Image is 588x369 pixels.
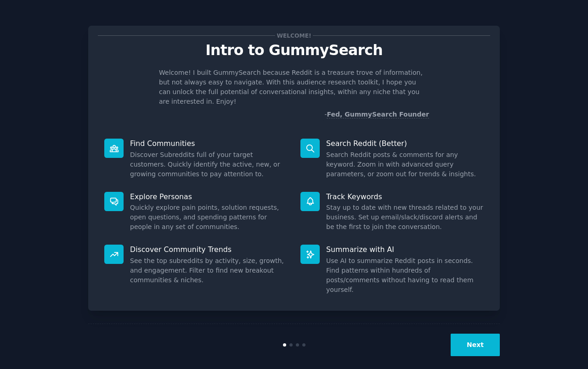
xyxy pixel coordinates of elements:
[451,334,500,356] button: Next
[159,68,429,106] p: Welcome! I built GummySearch because Reddit is a treasure trove of information, but not always ea...
[130,256,288,285] dd: See the top subreddits by activity, size, growth, and engagement. Filter to find new breakout com...
[275,31,313,40] span: Welcome!
[327,111,429,118] a: Fed, GummySearch Founder
[326,139,484,148] p: Search Reddit (Better)
[326,256,484,295] dd: Use AI to summarize Reddit posts in seconds. Find patterns within hundreds of posts/comments with...
[326,245,484,254] p: Summarize with AI
[326,203,484,232] dd: Stay up to date with new threads related to your business. Set up email/slack/discord alerts and ...
[326,192,484,201] p: Track Keywords
[130,192,288,201] p: Explore Personas
[130,203,288,232] dd: Quickly explore pain points, solution requests, open questions, and spending patterns for people ...
[130,139,288,148] p: Find Communities
[98,42,490,58] p: Intro to GummySearch
[130,150,288,179] dd: Discover Subreddits full of your target customers. Quickly identify the active, new, or growing c...
[324,110,429,119] div: -
[130,245,288,254] p: Discover Community Trends
[326,150,484,179] dd: Search Reddit posts & comments for any keyword. Zoom in with advanced query parameters, or zoom o...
